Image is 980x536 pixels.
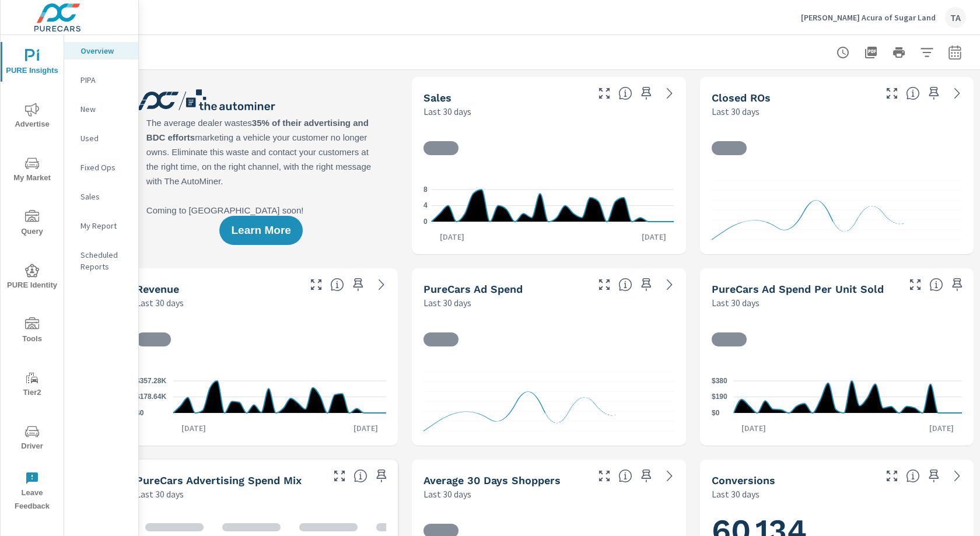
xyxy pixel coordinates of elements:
h5: Revenue [136,283,179,295]
p: Last 30 days [423,296,471,310]
p: New [80,103,129,115]
text: $0 [712,409,720,417]
span: PURE Insights [4,49,60,78]
button: "Export Report to PDF" [859,41,883,64]
span: A rolling 30 day total of daily Shoppers on the dealership website, averaged over the selected da... [618,469,632,483]
span: PURE Identity [4,264,60,292]
span: Save this to your personalized report [637,84,656,103]
p: Fixed Ops [80,162,129,173]
button: Select Date Range [943,41,967,64]
span: Save this to your personalized report [925,467,943,485]
p: [PERSON_NAME] Acura of Sugar Land [801,12,936,23]
button: Make Fullscreen [883,84,901,103]
div: Overview [64,42,138,59]
h5: PureCars Ad Spend [423,283,523,295]
p: [DATE] [345,422,386,434]
button: Make Fullscreen [307,275,325,294]
span: Advertise [4,103,60,131]
h5: Closed ROs [712,92,771,104]
p: Last 30 days [712,104,759,118]
span: This table looks at how you compare to the amount of budget you spend per channel as opposed to y... [353,469,367,483]
span: Save this to your personalized report [948,275,967,294]
a: See more details in report [660,467,679,485]
span: Number of vehicles sold by the dealership over the selected date range. [Source: This data is sou... [618,86,632,100]
text: $0 [136,409,144,417]
div: Fixed Ops [64,159,138,176]
button: Print Report [887,41,911,64]
span: Leave Feedback [4,471,60,513]
span: Tier2 [4,371,60,400]
h5: Average 30 Days Shoppers [423,474,561,486]
a: See more details in report [660,275,679,294]
a: See more details in report [948,467,967,485]
p: Scheduled Reports [80,249,129,272]
p: Last 30 days [136,296,184,310]
span: Save this to your personalized report [637,467,656,485]
div: Sales [64,188,138,205]
p: [DATE] [733,422,774,434]
span: Total sales revenue over the selected date range. [Source: This data is sourced from the dealer’s... [330,278,344,292]
p: Last 30 days [423,104,471,118]
div: PIPA [64,71,138,89]
span: My Market [4,156,60,185]
span: Save this to your personalized report [637,275,656,294]
div: New [64,100,138,118]
span: Average cost of advertising per each vehicle sold at the dealer over the selected date range. The... [929,278,943,292]
h5: Conversions [712,474,775,486]
button: Learn More [219,216,302,245]
a: See more details in report [372,275,391,294]
span: Tools [4,317,60,346]
text: $380 [712,377,727,385]
span: Learn More [231,225,290,236]
button: Make Fullscreen [330,467,349,485]
h5: PureCars Advertising Spend Mix [136,474,302,486]
text: 0 [423,218,428,226]
h5: PureCars Ad Spend Per Unit Sold [712,283,884,295]
button: Make Fullscreen [595,84,614,103]
p: Last 30 days [712,487,759,501]
h5: Sales [423,92,452,104]
button: Make Fullscreen [595,275,614,294]
span: Save this to your personalized report [372,467,391,485]
button: Apply Filters [915,41,939,64]
p: My Report [80,220,129,232]
text: $178.64K [136,393,166,401]
a: See more details in report [948,84,967,103]
span: Total cost of media for all PureCars channels for the selected dealership group over the selected... [618,278,632,292]
p: [DATE] [633,231,674,243]
p: Last 30 days [423,487,471,501]
button: Make Fullscreen [906,275,925,294]
p: Sales [80,191,129,202]
text: $357.28K [136,377,166,385]
p: Last 30 days [712,296,759,310]
text: $190 [712,393,727,401]
text: 8 [423,185,428,194]
div: nav menu [1,35,64,518]
p: [DATE] [173,422,214,434]
button: Make Fullscreen [883,467,901,485]
div: TA [945,7,966,28]
text: 4 [423,202,428,210]
p: [DATE] [432,231,473,243]
span: Driver [4,425,60,453]
span: The number of dealer-specified goals completed by a visitor. [Source: This data is provided by th... [906,469,920,483]
button: Make Fullscreen [595,467,614,485]
span: Query [4,210,60,239]
p: [DATE] [921,422,962,434]
div: Scheduled Reports [64,246,138,275]
div: Used [64,129,138,147]
div: My Report [64,217,138,234]
p: Last 30 days [136,487,184,501]
p: Overview [80,45,129,57]
p: PIPA [80,74,129,86]
p: Used [80,132,129,144]
span: Save this to your personalized report [349,275,367,294]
